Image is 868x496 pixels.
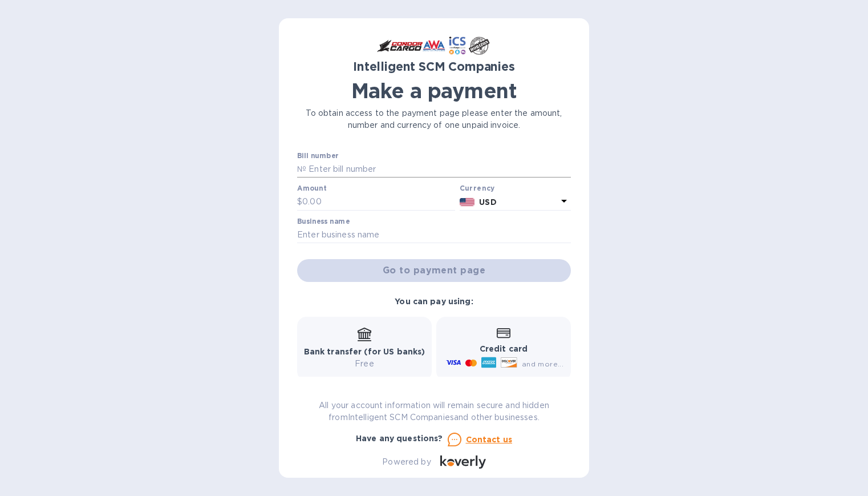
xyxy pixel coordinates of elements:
label: Bill number [297,152,338,159]
b: Have any questions? [356,434,443,443]
input: Enter bill number [306,161,571,178]
b: Intelligent SCM Companies [353,59,515,74]
b: Bank transfer (for US banks) [304,347,425,356]
p: All your account information will remain secure and hidden from Intelligent SCM Companies and oth... [297,400,571,424]
input: 0.00 [302,193,455,211]
u: Contact us [466,435,513,444]
h1: Make a payment [297,79,571,103]
p: Free [304,358,425,370]
b: You can pay using: [395,297,473,306]
span: and more... [522,360,563,368]
b: Currency [460,184,495,192]
b: Credit card [480,344,528,353]
label: Amount [297,186,326,192]
p: № [297,163,306,175]
input: Enter business name [297,227,571,244]
img: USD [460,198,475,206]
label: Business name [297,218,350,225]
b: USD [479,197,496,207]
p: $ [297,196,302,208]
p: To obtain access to the payment page please enter the amount, number and currency of one unpaid i... [297,107,571,131]
p: Powered by [382,456,431,468]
